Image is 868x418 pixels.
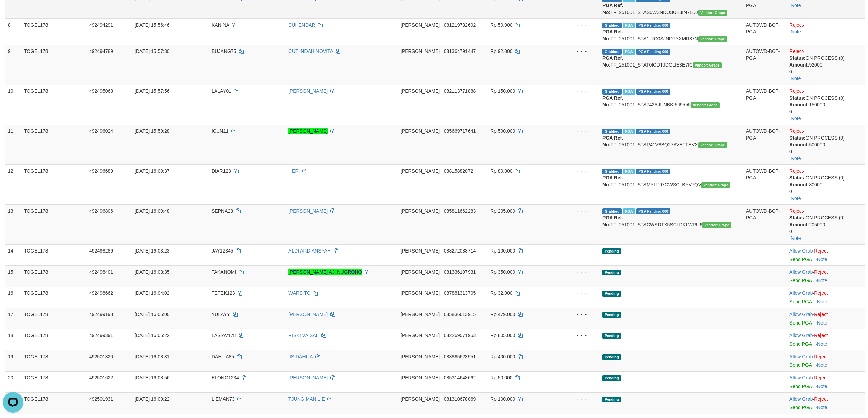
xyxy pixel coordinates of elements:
[89,333,113,338] span: 492499391
[743,85,787,125] td: AUTOWD-BOT-PGA
[135,396,169,402] span: [DATE] 16:09:22
[5,125,21,164] td: 11
[787,371,865,392] td: ·
[21,45,86,85] td: TOGEL178
[490,312,515,317] span: Rp 479.000
[3,3,23,23] button: Open LiveChat chat widget
[789,257,812,262] a: Send PGA
[789,175,805,181] b: Status:
[212,375,239,380] span: ELONG1234
[602,55,623,68] b: PGA Ref. No:
[556,332,597,339] div: - - -
[600,85,743,125] td: TF_251001_STA742AJUNBKI5II9555
[789,299,812,304] a: Send PGA
[602,129,622,134] span: Grabbed
[5,18,21,45] td: 8
[602,312,621,318] span: Pending
[636,169,670,174] span: PGA Pending
[288,22,315,28] a: SUHENDAR
[789,128,803,134] a: Reject
[135,48,169,54] span: [DATE] 15:57:30
[5,371,21,392] td: 20
[789,375,814,380] span: ·
[444,396,476,402] span: Copy 081310678069 to clipboard
[444,333,476,338] span: Copy 082269071953 to clipboard
[5,85,21,125] td: 10
[817,405,827,410] a: Note
[490,88,515,94] span: Rp 150.000
[636,129,670,134] span: PGA Pending
[135,88,169,94] span: [DATE] 15:57:56
[789,134,862,155] div: ON PROCESS (0) 500000 0
[602,89,622,95] span: Grabbed
[602,49,622,55] span: Grabbed
[401,396,440,402] span: [PERSON_NAME]
[691,102,720,108] span: Vendor URL: https://settle31.1velocity.biz
[789,55,862,75] div: ON PROCESS (0) 92000 0
[602,248,621,254] span: Pending
[787,392,865,414] td: ·
[602,95,623,107] b: PGA Ref. No:
[817,257,827,262] a: Note
[212,396,235,402] span: LIEMAN73
[556,48,597,55] div: - - -
[401,248,440,254] span: [PERSON_NAME]
[623,208,635,214] span: Marked by bilcs1
[490,208,515,214] span: Rp 205.000
[789,333,814,338] span: ·
[288,88,328,94] a: [PERSON_NAME]
[743,204,787,244] td: AUTOWD-BOT-PGA
[556,168,597,174] div: - - -
[135,168,169,174] span: [DATE] 16:00:37
[789,362,812,368] a: Send PGA
[623,169,635,174] span: Marked by bilcs1
[288,269,362,275] a: [PERSON_NAME] AJI NUGROHO
[444,375,476,380] span: Copy 085314648662 to clipboard
[212,168,231,174] span: DIAR123
[21,308,86,329] td: TOGEL178
[789,269,814,275] span: ·
[602,23,622,28] span: Grabbed
[444,48,476,54] span: Copy 081364791447 to clipboard
[490,168,513,174] span: Rp 80.000
[21,371,86,392] td: TOGEL178
[636,208,670,214] span: PGA Pending
[789,248,814,254] span: ·
[288,168,300,174] a: HERI
[789,333,813,338] a: Allow Grab
[789,95,805,101] b: Status:
[444,269,476,275] span: Copy 081336107931 to clipboard
[600,204,743,244] td: TF_251001_STACWSDTX5SCLDKLWRU6
[814,269,828,275] a: Reject
[401,375,440,380] span: [PERSON_NAME]
[789,269,813,275] a: Allow Grab
[212,128,229,134] span: ICUN11
[212,333,236,338] span: LASIAV178
[791,196,801,201] a: Note
[600,164,743,204] td: TF_251001_STAMYLF97GWSCLBYV7QV
[135,375,169,380] span: [DATE] 16:08:56
[490,333,515,338] span: Rp 805.000
[401,269,440,275] span: [PERSON_NAME]
[789,135,805,141] b: Status:
[789,354,813,359] a: Allow Grab
[636,49,670,55] span: PGA Pending
[814,248,828,254] a: Reject
[787,85,865,125] td: · ·
[698,10,727,16] span: Vendor URL: https://settle31.1velocity.biz
[5,329,21,350] td: 18
[5,265,21,287] td: 15
[135,128,169,134] span: [DATE] 15:59:28
[787,45,865,85] td: · ·
[556,207,597,214] div: - - -
[135,269,169,275] span: [DATE] 16:03:35
[789,290,814,296] span: ·
[135,22,169,28] span: [DATE] 15:56:46
[288,396,325,402] a: TJUNG MAN LIE
[817,299,827,304] a: Note
[623,49,635,55] span: Marked by bilcs1
[288,333,318,338] a: RISKI VAISAL
[556,290,597,297] div: - - -
[789,62,809,68] b: Amount:
[602,29,623,41] b: PGA Ref. No:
